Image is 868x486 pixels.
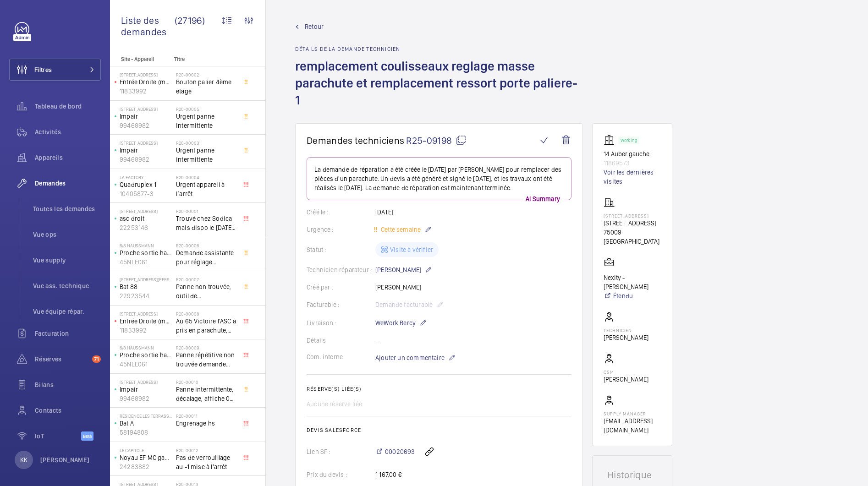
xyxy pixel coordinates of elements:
[35,355,88,364] span: Réserves
[176,140,236,146] h2: R20-00003
[35,329,101,338] span: Facturation
[120,180,172,189] p: Quadruplex 1
[604,375,648,384] p: [PERSON_NAME]
[120,350,172,360] p: Proche sortie hall Pelletier
[120,379,172,385] p: [STREET_ADDRESS]
[375,447,415,456] a: 00020693
[604,228,661,246] p: 75009 [GEOGRAPHIC_DATA]
[176,72,236,77] h2: R20-00002
[120,87,172,96] p: 11833992
[604,149,661,158] p: 14 Auber gauche
[176,419,236,428] span: Engrenage hs
[35,380,101,389] span: Bilans
[120,106,172,112] p: [STREET_ADDRESS]
[307,427,571,433] h2: Devis Salesforce
[120,282,172,291] p: Bat 88
[35,406,101,415] span: Contacts
[120,311,172,317] p: [STREET_ADDRESS]
[120,428,172,437] p: 58194808
[375,353,445,362] span: Ajouter un commentaire
[120,277,172,282] p: [STREET_ADDRESS][PERSON_NAME]
[120,448,172,453] p: Le Capitole
[379,226,421,233] span: Cette semaine
[120,189,172,198] p: 10405877-3
[120,385,172,394] p: Impair
[176,413,236,419] h2: R20-00011
[120,214,172,223] p: asc droit
[120,360,172,369] p: 45NLE061
[604,218,661,228] p: [STREET_ADDRESS]
[120,208,172,214] p: [STREET_ADDRESS]
[176,243,236,248] h2: R20-00006
[35,127,101,137] span: Activités
[120,419,172,428] p: Bat A
[9,59,101,81] button: Filtres
[120,394,172,403] p: 99468982
[81,431,93,441] span: Beta
[120,77,172,87] p: Entrée Droite (monte-charge)
[120,248,172,257] p: Proche sortie hall Pelletier
[120,121,172,130] p: 99468982
[120,291,172,300] p: 22923544
[385,447,415,456] span: 00020693
[34,65,52,74] span: Filtres
[176,345,236,350] h2: R20-00009
[120,257,172,267] p: 45NLE061
[176,311,236,317] h2: R20-00008
[522,194,564,203] p: AI Summary
[33,230,101,239] span: Vue ops
[176,350,236,369] span: Panne répétitive non trouvée demande assistance expert technique
[35,431,81,441] span: IoT
[120,72,172,77] p: [STREET_ADDRESS]
[604,135,618,146] img: elevator.svg
[92,355,101,363] span: 71
[314,165,564,192] p: La demande de réparation a été créée le [DATE] par [PERSON_NAME] pour remplacer des pièces d'un p...
[307,386,571,392] h2: Réserve(s) liée(s)
[120,345,172,350] p: 6/8 Haussmann
[176,317,236,335] span: Au 65 Victoire l'ASC à pris en parachute, toutes les sécu coupé, il est au 3 ème, asc sans machin...
[176,180,236,198] span: Urgent appareil à l’arrêt
[604,411,661,416] p: Supply manager
[33,281,101,290] span: Vue ass. technique
[35,153,101,162] span: Appareils
[120,146,172,155] p: Impair
[120,413,172,419] p: Résidence les Terrasse - [STREET_ADDRESS]
[120,453,172,462] p: Noyau EF MC gauche
[120,140,172,146] p: [STREET_ADDRESS]
[35,179,101,188] span: Demandes
[176,106,236,112] h2: R20-00005
[604,291,661,300] a: Étendu
[33,256,101,265] span: Vue supply
[604,168,661,186] a: Voir les dernières visites
[176,282,236,300] span: Panne non trouvée, outil de déverouillouge impératif pour le diagnostic
[176,77,236,96] span: Bouton palier 4ème etage
[307,135,404,146] span: Demandes techniciens
[35,102,101,111] span: Tableau de bord
[607,470,657,480] h1: Historique
[305,22,324,31] span: Retour
[375,317,427,328] p: WeWork Bercy
[604,416,661,435] p: [EMAIL_ADDRESS][DOMAIN_NAME]
[604,369,648,375] p: CSM
[120,112,172,121] p: Impair
[406,135,467,146] span: R25-09198
[176,379,236,385] h2: R20-00010
[621,139,637,142] p: Working
[20,455,27,464] p: KK
[176,208,236,214] h2: R20-00001
[110,56,170,62] p: Site - Appareil
[604,158,661,168] p: 11869573
[176,277,236,282] h2: R20-00007
[174,56,235,62] p: Titre
[176,214,236,232] span: Trouvé chez Sodica mais dispo le [DATE] [URL][DOMAIN_NAME]
[120,175,172,180] p: La Factory
[176,453,236,471] span: Pas de verrouillage au -1 mise à l'arrêt
[604,333,648,342] p: [PERSON_NAME]
[295,58,583,123] h1: remplacement coulisseaux reglage masse parachute et remplacement ressort porte paliere-1
[33,307,101,316] span: Vue équipe répar.
[121,15,175,38] span: Liste des demandes
[176,175,236,180] h2: R20-00004
[176,448,236,453] h2: R20-00012
[176,112,236,130] span: Urgent panne intermittente
[120,243,172,248] p: 6/8 Haussmann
